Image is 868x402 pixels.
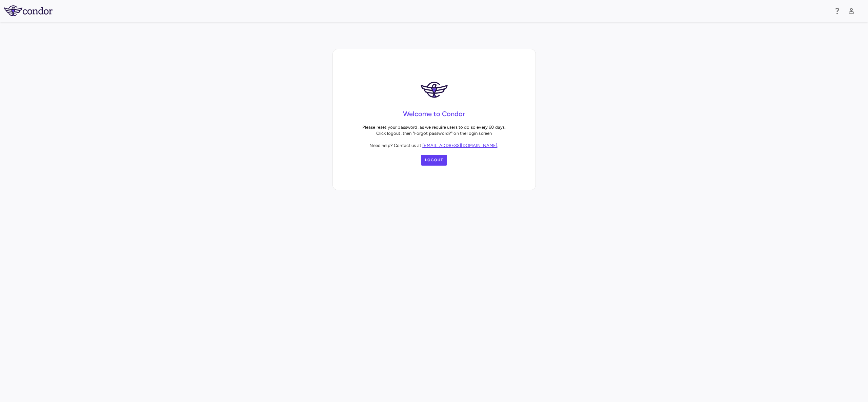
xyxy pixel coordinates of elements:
a: [EMAIL_ADDRESS][DOMAIN_NAME] [422,143,497,148]
img: logo-C5cNUOOx.svg [421,76,448,103]
h4: Welcome to Condor [403,109,465,119]
button: Logout [421,155,447,166]
img: logo-full-BYUhSk78.svg [4,5,53,16]
p: Please reset your password, as we require users to do so every 60 days. Click logout, then "Forgo... [362,124,506,149]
